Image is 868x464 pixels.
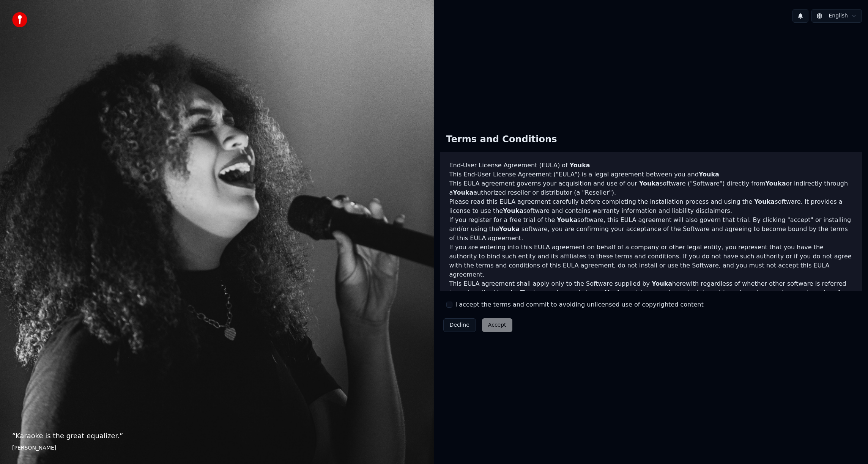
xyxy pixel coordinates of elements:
[449,161,853,170] h3: End-User License Agreement (EULA) of
[453,189,473,196] span: Youka
[443,318,476,332] button: Decline
[557,216,577,223] span: Youka
[499,225,520,233] span: Youka
[754,198,775,205] span: Youka
[639,180,660,187] span: Youka
[449,179,853,197] p: This EULA agreement governs your acquisition and use of our software ("Software") directly from o...
[449,215,853,243] p: If you register for a free trial of the software, this EULA agreement will also govern that trial...
[455,300,704,309] label: I accept the terms and commit to avoiding unlicensed use of copyrighted content
[652,280,672,287] span: Youka
[699,171,719,178] span: Youka
[449,170,853,179] p: This End-User License Agreement ("EULA") is a legal agreement between you and
[440,127,563,152] div: Terms and Conditions
[12,444,422,452] footer: [PERSON_NAME]
[449,279,853,316] p: This EULA agreement shall apply only to the Software supplied by herewith regardless of whether o...
[12,12,27,27] img: youka
[449,197,853,215] p: Please read this EULA agreement carefully before completing the installation process and using th...
[12,431,422,441] p: “ Karaoke is the great equalizer. ”
[449,243,853,279] p: If you are entering into this EULA agreement on behalf of a company or other legal entity, you re...
[766,180,786,187] span: Youka
[570,162,590,169] span: Youka
[605,289,625,296] span: Youka
[503,207,523,214] span: Youka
